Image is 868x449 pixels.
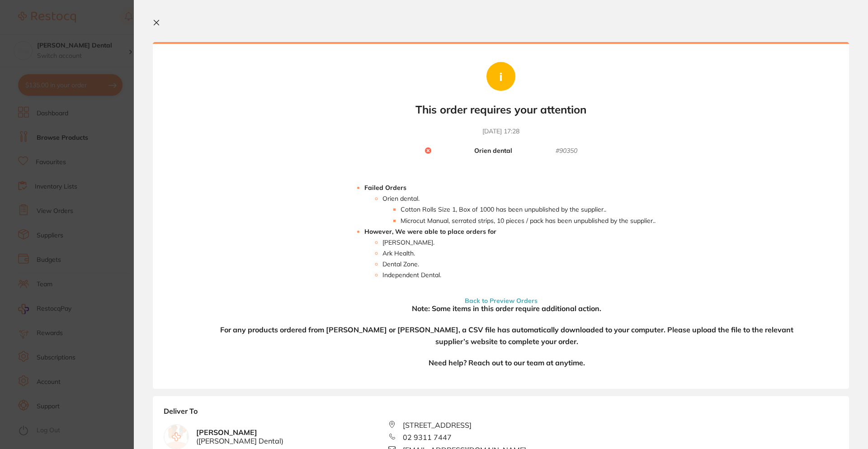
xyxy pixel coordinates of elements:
[556,147,577,155] small: # 90350
[415,103,586,116] b: This order requires your attention
[412,303,601,315] h4: Note: Some items in this order require additional action.
[382,271,656,279] li: Independent Dental .
[164,425,189,449] img: empty.jpg
[403,433,452,441] span: 02 9311 7447
[462,297,540,305] button: Back to Preview Orders
[482,127,519,136] time: [DATE] 17:28
[382,239,656,246] li: [PERSON_NAME] .
[403,421,472,429] span: [STREET_ADDRESS]
[364,184,406,192] strong: Failed Orders
[216,324,797,347] h4: For any products ordered from [PERSON_NAME] or [PERSON_NAME], a CSV file has automatically downlo...
[401,217,656,224] li: Microcut Manual, serrated strips, 10 pieces / pack has been unpublished by the supplier. .
[382,195,656,224] li: Orien dental .
[401,206,656,213] li: Cotton Rolls Size 1, Box of 1000 has been unpublished by the supplier. .
[196,428,283,445] b: [PERSON_NAME]
[382,260,656,268] li: Dental Zone .
[164,407,838,421] b: Deliver To
[382,250,656,257] li: Ark Health .
[364,227,496,236] strong: However, We were able to place orders for
[196,437,283,445] span: ( [PERSON_NAME] Dental )
[474,147,512,155] b: Orien dental
[429,357,585,369] h4: Need help? Reach out to our team at anytime.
